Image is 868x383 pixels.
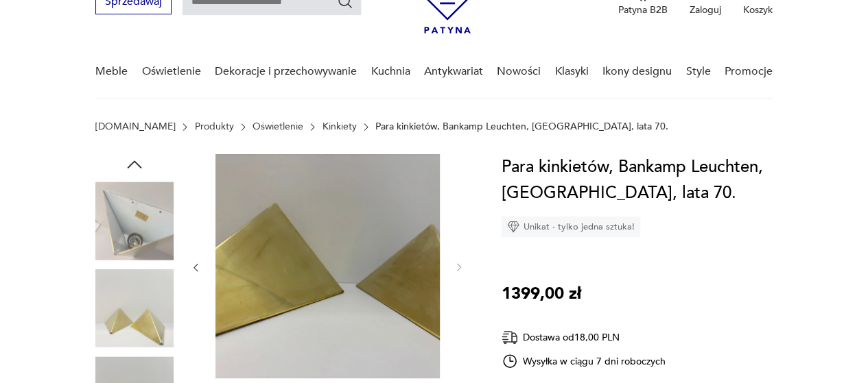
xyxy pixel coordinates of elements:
[195,121,234,132] a: Produkty
[371,45,410,98] a: Kuchnia
[502,329,518,346] img: Ikona dostawy
[375,121,668,132] p: Para kinkietów, Bankamp Leuchten, [GEOGRAPHIC_DATA], lata 70.
[685,45,710,98] a: Style
[502,281,581,307] p: 1399,00 zł
[424,45,483,98] a: Antykwariat
[142,45,201,98] a: Oświetlenie
[743,3,773,16] p: Koszyk
[497,45,541,98] a: Nowości
[253,121,303,132] a: Oświetlenie
[555,45,589,98] a: Klasyki
[502,329,666,346] div: Dostawa od 18,00 PLN
[95,45,128,98] a: Meble
[215,154,440,378] img: Zdjęcie produktu Para kinkietów, Bankamp Leuchten, Niemcy, lata 70.
[507,221,519,233] img: Ikona diamentu
[215,45,357,98] a: Dekoracje i przechowywanie
[690,3,721,16] p: Zaloguj
[502,154,773,206] h1: Para kinkietów, Bankamp Leuchten, [GEOGRAPHIC_DATA], lata 70.
[502,217,640,237] div: Unikat - tylko jedna sztuka!
[95,182,174,260] img: Zdjęcie produktu Para kinkietów, Bankamp Leuchten, Niemcy, lata 70.
[322,121,357,132] a: Kinkiety
[725,45,773,98] a: Promocje
[95,269,174,347] img: Zdjęcie produktu Para kinkietów, Bankamp Leuchten, Niemcy, lata 70.
[618,3,668,16] p: Patyna B2B
[502,353,666,369] div: Wysyłka w ciągu 7 dni roboczych
[95,121,176,132] a: [DOMAIN_NAME]
[602,45,672,98] a: Ikony designu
